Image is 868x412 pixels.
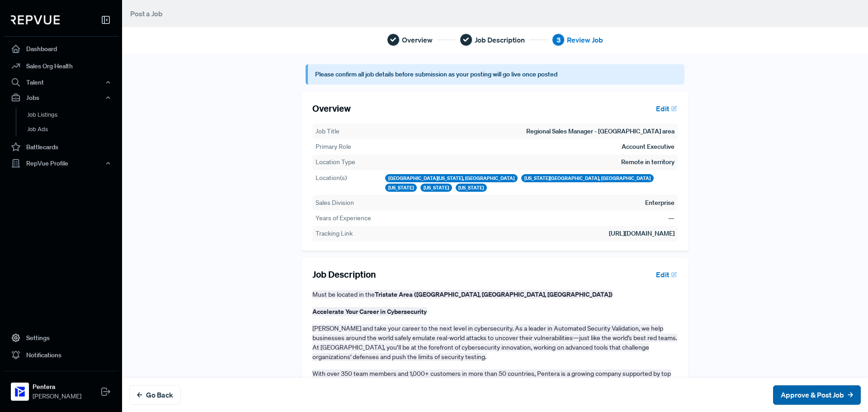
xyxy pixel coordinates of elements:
[645,198,675,208] td: Enterprise
[456,184,487,192] div: [US_STATE]
[315,142,405,152] th: Primary Role
[4,90,118,105] button: Jobs
[567,34,603,45] span: Review Job
[16,108,131,122] a: Job Listings
[773,385,861,405] button: Approve & Post Job
[315,228,405,239] th: Tracking Link
[526,126,675,137] td: Regional Sales Manager - [GEOGRAPHIC_DATA] area
[521,174,654,182] div: [US_STATE][GEOGRAPHIC_DATA], [GEOGRAPHIC_DATA]
[129,385,181,405] button: Go Back
[33,392,81,401] span: [PERSON_NAME]
[4,329,118,346] a: Settings
[130,9,163,18] span: Post a Job
[315,213,405,223] th: Years of Experience
[13,384,27,399] img: Pentera
[4,138,118,156] a: Battlecards
[4,156,118,171] button: RepVue Profile
[405,228,675,239] td: [URL][DOMAIN_NAME]
[315,126,405,137] th: Job Title
[315,157,405,167] th: Location Type
[4,75,118,90] button: Talent
[652,267,678,282] button: Edit
[402,34,433,45] span: Overview
[16,122,131,137] a: Job Ads
[420,184,452,192] div: [US_STATE]
[306,64,685,85] article: Please confirm all job details before submission as your posting will go live once posted
[312,290,375,298] span: Must be located in the
[385,174,518,182] div: [GEOGRAPHIC_DATA][US_STATE], [GEOGRAPHIC_DATA]
[552,33,565,46] div: 3
[4,57,118,75] a: Sales Org Health
[621,157,675,167] td: Remote in territory
[4,371,118,405] a: PenteraPentera[PERSON_NAME]
[315,198,405,208] th: Sales Division
[375,290,613,298] strong: Tristate Area ([GEOGRAPHIC_DATA], [GEOGRAPHIC_DATA], [GEOGRAPHIC_DATA])
[312,324,677,361] span: [PERSON_NAME] and take your career to the next level in cybersecurity. As a leader in Automated S...
[385,184,417,192] div: [US_STATE]
[668,213,675,223] td: —
[652,101,678,116] button: Edit
[33,382,81,392] strong: Pentera
[312,269,376,280] h5: Job Description
[475,34,525,45] span: Job Description
[4,40,118,57] a: Dashboard
[4,346,118,364] a: Notifications
[312,103,351,114] h5: Overview
[621,142,675,152] td: Account Executive
[315,173,385,193] th: Location(s)
[11,15,60,24] img: RepVue
[312,369,671,387] span: With over 350 team members and 1,000+ customers in more than 50 countries, Pentera is a growing c...
[312,307,427,316] strong: Accelerate Your Career in Cybersecurity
